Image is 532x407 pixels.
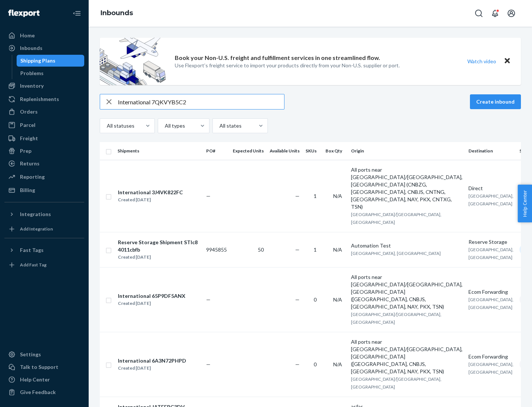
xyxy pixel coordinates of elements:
[351,376,441,390] span: [GEOGRAPHIC_DATA]/[GEOGRAPHIC_DATA], [GEOGRAPHIC_DATA]
[470,94,521,109] button: Create inbound
[468,238,514,246] div: Reserve Storage
[118,94,284,109] input: Search inbounds by name, destination, msku...
[206,296,211,303] span: —
[20,108,38,115] div: Orders
[20,246,44,254] div: Fast Tags
[471,6,486,21] button: Open Search Box
[4,30,84,41] a: Home
[468,185,514,192] div: Direct
[314,246,317,253] span: 1
[4,208,84,220] button: Integrations
[351,273,463,310] div: All ports near [GEOGRAPHIC_DATA]/[GEOGRAPHIC_DATA], [GEOGRAPHIC_DATA] ([GEOGRAPHIC_DATA], CNBJS, ...
[17,55,85,67] a: Shipping Plans
[20,388,56,396] div: Give Feedback
[20,186,35,194] div: Billing
[468,193,514,206] span: [GEOGRAPHIC_DATA], [GEOGRAPHIC_DATA]
[20,211,51,218] div: Integrations
[468,247,514,260] span: [GEOGRAPHIC_DATA], [GEOGRAPHIC_DATA]
[333,296,342,303] span: N/A
[4,42,84,54] a: Inbounds
[8,10,40,17] img: Flexport logo
[468,297,514,310] span: [GEOGRAPHIC_DATA], [GEOGRAPHIC_DATA]
[333,193,342,199] span: N/A
[351,312,441,325] span: [GEOGRAPHIC_DATA]/[GEOGRAPHIC_DATA], [GEOGRAPHIC_DATA]
[303,142,323,160] th: SKUs
[20,262,47,268] div: Add Fast Tag
[295,193,300,199] span: —
[258,246,264,253] span: 50
[115,142,203,160] th: Shipments
[118,196,183,203] div: Created [DATE]
[333,246,342,253] span: N/A
[502,56,512,67] button: Close
[175,62,400,69] p: Use Flexport’s freight service to import your products directly from your Non-U.S. supplier or port.
[20,226,53,232] div: Add Integration
[20,32,35,39] div: Home
[348,142,465,160] th: Origin
[20,95,59,103] div: Replenishments
[295,296,300,303] span: —
[20,82,44,90] div: Inventory
[314,361,317,367] span: 0
[20,70,44,77] div: Problems
[4,119,84,131] a: Parcel
[518,185,532,222] button: Help Center
[463,56,501,67] button: Watch video
[219,122,219,129] input: All states
[20,376,50,383] div: Help Center
[468,353,514,360] div: Ecom Forwarding
[351,250,441,256] span: [GEOGRAPHIC_DATA], [GEOGRAPHIC_DATA]
[267,142,303,160] th: Available Units
[17,67,85,79] a: Problems
[175,54,380,62] p: Book your Non-U.S. freight and fulfillment services in one streamlined flow.
[20,351,41,358] div: Settings
[468,361,514,375] span: [GEOGRAPHIC_DATA], [GEOGRAPHIC_DATA]
[20,363,58,371] div: Talk to Support
[351,338,463,375] div: All ports near [GEOGRAPHIC_DATA]/[GEOGRAPHIC_DATA], [GEOGRAPHIC_DATA] ([GEOGRAPHIC_DATA], CNBJS, ...
[118,292,185,300] div: International 65P9DF5ANX
[333,361,342,367] span: N/A
[118,300,185,307] div: Created [DATE]
[4,259,84,271] a: Add Fast Tag
[95,3,139,24] ol: breadcrumbs
[351,242,463,249] div: Automation Test
[4,80,84,92] a: Inventory
[488,6,502,21] button: Open notifications
[295,246,300,253] span: —
[118,364,186,372] div: Created [DATE]
[4,145,84,157] a: Prep
[20,160,40,167] div: Returns
[4,93,84,105] a: Replenishments
[314,296,317,303] span: 0
[4,349,84,360] a: Settings
[118,357,186,364] div: International 6A3N72PHPD
[4,158,84,169] a: Returns
[4,171,84,183] a: Reporting
[206,193,211,199] span: —
[351,212,441,225] span: [GEOGRAPHIC_DATA]/[GEOGRAPHIC_DATA], [GEOGRAPHIC_DATA]
[295,361,300,367] span: —
[20,44,42,52] div: Inbounds
[206,361,211,367] span: —
[164,122,165,129] input: All types
[118,239,200,253] div: Reserve Storage Shipment STIc84011cbfb
[4,361,84,373] a: Talk to Support
[4,184,84,196] a: Billing
[4,244,84,256] button: Fast Tags
[118,253,200,261] div: Created [DATE]
[203,232,230,267] td: 9945855
[4,386,84,398] button: Give Feedback
[4,374,84,386] a: Help Center
[203,142,230,160] th: PO#
[20,135,38,142] div: Freight
[468,288,514,296] div: Ecom Forwarding
[4,223,84,235] a: Add Integration
[314,193,317,199] span: 1
[20,57,55,64] div: Shipping Plans
[504,6,519,21] button: Open account menu
[465,142,516,160] th: Destination
[100,9,133,17] a: Inbounds
[351,166,463,211] div: All ports near [GEOGRAPHIC_DATA]/[GEOGRAPHIC_DATA], [GEOGRAPHIC_DATA] (CNBZG, [GEOGRAPHIC_DATA], ...
[118,189,183,196] div: International 3J4VK822FC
